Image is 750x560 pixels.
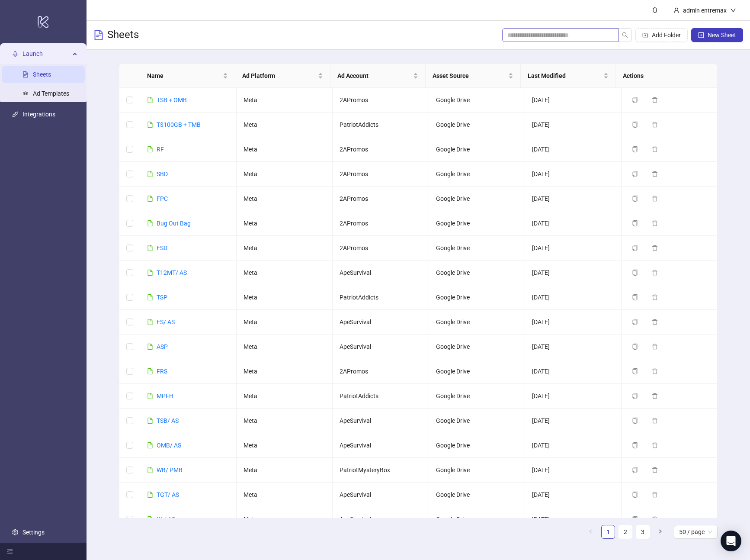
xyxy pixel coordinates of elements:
td: Meta [237,261,333,285]
td: Meta [237,310,333,335]
td: [DATE] [525,211,622,236]
td: Meta [237,483,333,507]
span: copy [632,516,638,522]
span: folder-add [642,32,648,38]
span: menu-fold [7,548,13,554]
a: KL/ AS [157,516,175,523]
a: TSB + OMB [157,97,187,103]
a: Ad Templates [33,90,69,97]
span: rocket [12,51,18,57]
a: FRS [157,368,167,375]
td: Meta [237,384,333,409]
a: TSB/ AS [157,417,179,424]
td: Google Drive [429,384,526,409]
button: New Sheet [691,28,743,42]
td: 2APromos [333,211,429,236]
td: Google Drive [429,236,526,261]
td: PatriotAddicts [333,285,429,310]
th: Ad Platform [235,64,330,88]
td: Meta [237,335,333,359]
span: Name [147,71,221,80]
span: delete [652,122,658,128]
td: Meta [237,113,333,137]
td: [DATE] [525,261,622,285]
td: Google Drive [429,458,526,483]
a: RF [157,146,164,153]
td: Google Drive [429,261,526,285]
button: left [584,525,598,539]
td: [DATE] [525,409,622,433]
a: ASP [157,343,168,350]
span: delete [652,516,658,522]
td: Google Drive [429,88,526,113]
li: 1 [601,525,615,539]
a: FPC [157,195,168,202]
span: delete [652,294,658,300]
span: file [147,97,153,103]
div: admin entremax [679,6,730,15]
span: delete [652,418,658,424]
td: ApeSurvival [333,335,429,359]
td: Meta [237,409,333,433]
span: 50 / page [679,525,712,538]
td: [DATE] [525,236,622,261]
a: WB/ PMB [157,467,183,473]
span: copy [632,220,638,226]
span: copy [632,393,638,399]
th: Ad Account [330,64,426,88]
span: plus-square [698,32,704,38]
span: delete [652,467,658,473]
a: ESD [157,245,167,251]
td: Google Drive [429,285,526,310]
span: file [147,467,153,473]
td: Google Drive [429,211,526,236]
span: delete [652,393,658,399]
div: Open Intercom Messenger [721,531,741,551]
th: Name [140,64,235,88]
td: [DATE] [525,335,622,359]
td: Meta [237,162,333,187]
span: file [147,492,153,498]
td: Meta [237,507,333,532]
a: TGT/ AS [157,491,179,498]
span: copy [632,245,638,251]
td: Meta [237,285,333,310]
span: file [147,516,153,522]
span: bell [652,7,658,13]
td: Google Drive [429,433,526,458]
td: Google Drive [429,507,526,532]
span: copy [632,270,638,276]
span: copy [632,122,638,128]
span: delete [652,97,658,103]
span: user [673,7,679,13]
a: SBD [157,171,168,177]
td: [DATE] [525,359,622,384]
td: [DATE] [525,113,622,137]
span: file [147,393,153,399]
span: file [147,196,153,202]
h3: Sheets [107,28,139,42]
span: copy [632,418,638,424]
span: file [147,442,153,448]
button: Add Folder [635,28,688,42]
span: delete [652,492,658,498]
td: [DATE] [525,483,622,507]
a: 1 [602,525,615,538]
td: 2APromos [333,236,429,261]
span: delete [652,270,658,276]
span: copy [632,492,638,498]
span: file [147,418,153,424]
td: Google Drive [429,409,526,433]
span: copy [632,368,638,374]
td: Google Drive [429,335,526,359]
td: Meta [237,137,333,162]
span: file [147,368,153,374]
span: file [147,344,153,350]
span: Ad Account [337,71,411,80]
span: down [730,7,736,13]
td: PatriotAddicts [333,384,429,409]
span: file [147,319,153,325]
td: PatriotMysteryBox [333,458,429,483]
span: file [147,294,153,300]
td: [DATE] [525,88,622,113]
